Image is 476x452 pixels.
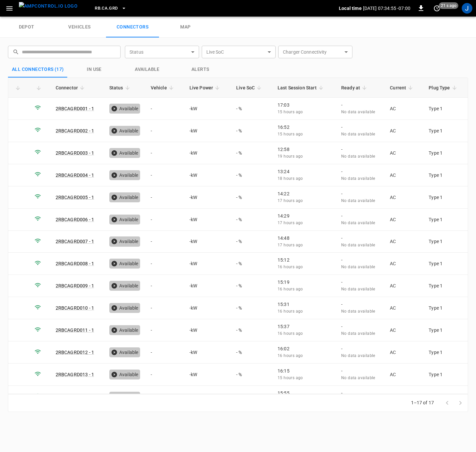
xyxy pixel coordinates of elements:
td: Type 1 [423,209,468,231]
td: - [145,209,184,231]
span: No data available [341,331,375,336]
span: 17 hours ago [278,243,303,247]
td: - kW [184,186,231,209]
td: - [145,341,184,364]
td: - kW [184,142,231,164]
p: 14:29 [278,213,331,219]
p: 14:22 [278,190,331,197]
span: Live Power [189,84,222,92]
td: AC [385,98,423,120]
td: - % [231,186,272,209]
span: Last Session Start [278,84,325,92]
span: 18 hours ago [278,176,303,181]
div: Available [109,192,140,202]
td: - [145,275,184,297]
td: - % [231,297,272,319]
span: Vehicle [151,84,176,92]
td: - % [231,253,272,275]
img: ampcontrol.io logo [19,2,78,10]
button: RB.CA.GRD [92,2,129,15]
a: 2RBCAGRD001 - 1 [56,106,94,111]
td: - kW [184,386,231,408]
span: 16 hours ago [278,265,303,269]
span: 21 s ago [439,2,458,9]
span: No data available [341,110,375,114]
td: AC [385,164,423,186]
span: Live SoC [236,84,263,92]
a: connectors [106,17,159,38]
p: 1–17 of 17 [411,399,434,406]
p: 15:37 [278,323,331,330]
span: RB.CA.GRD [95,5,118,12]
span: 17 hours ago [278,221,303,225]
p: - [341,146,379,153]
p: 14:48 [278,235,331,241]
td: Type 1 [423,364,468,386]
div: Available [109,104,140,114]
td: Type 1 [423,275,468,297]
td: - [145,164,184,186]
td: AC [385,297,423,319]
p: 16:52 [278,124,331,130]
td: - kW [184,120,231,142]
div: Available [109,148,140,158]
td: - % [231,98,272,120]
td: AC [385,386,423,408]
a: 2RBCAGRD002 - 1 [56,128,94,133]
td: - % [231,386,272,408]
td: - kW [184,98,231,120]
td: - [145,231,184,253]
a: 2RBCAGRD010 - 1 [56,305,94,311]
p: - [341,190,379,197]
p: 16:02 [278,345,331,352]
span: No data available [341,265,375,269]
p: - [341,124,379,130]
td: AC [385,120,423,142]
a: 2RBCAGRD005 - 1 [56,195,94,200]
td: - [145,364,184,386]
p: - [341,102,379,108]
span: No data available [341,309,375,314]
p: Local time [339,5,362,12]
div: Available [109,281,140,291]
td: - kW [184,164,231,186]
td: - [145,319,184,341]
span: Current [390,84,415,92]
span: 16 hours ago [278,353,303,358]
td: AC [385,231,423,253]
td: - kW [184,341,231,364]
p: - [341,279,379,285]
div: Available [109,236,140,246]
td: - % [231,231,272,253]
p: - [341,345,379,352]
a: 2RBCAGRD004 - 1 [56,173,94,178]
td: - [145,120,184,142]
p: 12:58 [278,146,331,153]
span: 16 hours ago [278,331,303,336]
div: Available [109,370,140,379]
p: 16:15 [278,368,331,374]
p: 15:12 [278,257,331,263]
td: - % [231,341,272,364]
td: - [145,142,184,164]
div: Available [109,259,140,269]
td: - kW [184,275,231,297]
td: Type 1 [423,120,468,142]
button: All Connectors (17) [8,62,68,77]
span: 17 hours ago [278,198,303,203]
p: - [341,301,379,308]
td: Type 1 [423,253,468,275]
div: Available [109,303,140,313]
div: Available [109,392,140,402]
button: in use [68,62,121,77]
td: - % [231,164,272,186]
div: Available [109,170,140,180]
p: - [341,213,379,219]
p: 15:19 [278,279,331,285]
p: - [341,235,379,241]
td: Type 1 [423,142,468,164]
span: No data available [341,221,375,225]
td: Type 1 [423,164,468,186]
td: AC [385,364,423,386]
td: Type 1 [423,186,468,209]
